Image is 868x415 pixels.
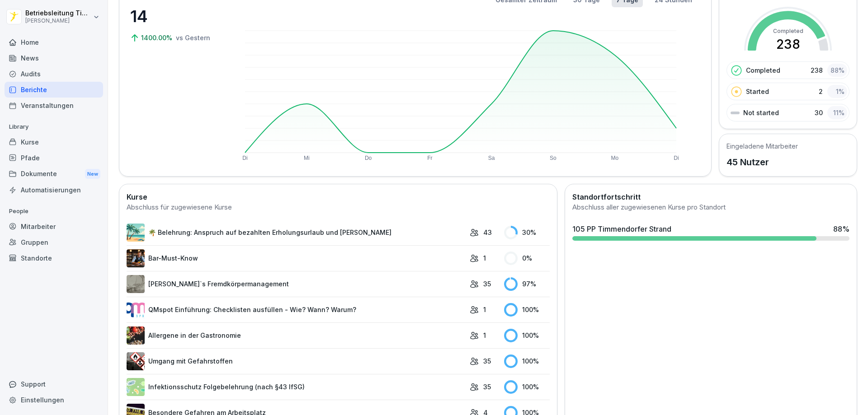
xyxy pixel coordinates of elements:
[127,301,145,319] img: rsy9vu330m0sw5op77geq2rv.png
[5,376,103,392] div: Support
[127,378,145,396] img: tgff07aey9ahi6f4hltuk21p.png
[572,202,849,213] div: Abschluss aller zugewiesenen Kurse pro Standort
[85,169,100,179] div: New
[141,33,174,42] p: 1400.00%
[427,155,432,161] text: Fr
[242,155,247,161] text: Di
[130,4,221,28] p: 14
[726,155,798,169] p: 45 Nutzer
[5,134,103,150] a: Kurse
[569,220,853,244] a: 105 PP Timmendorfer Strand88%
[504,380,550,394] div: 100 %
[5,166,103,182] a: DokumenteNew
[504,303,550,317] div: 100 %
[127,352,145,370] img: ro33qf0i8ndaw7nkfv0stvse.png
[127,224,145,242] img: s9mc00x6ussfrb3lxoajtb4r.png
[504,329,550,342] div: 100 %
[833,224,849,234] div: 88 %
[25,9,91,17] p: Betriebsleitung Timmendorf
[674,155,679,161] text: Di
[488,155,495,161] text: Sa
[127,202,550,213] div: Abschluss für zugewiesene Kurse
[815,108,823,117] p: 30
[127,352,465,370] a: Umgang mit Gefahrstoffen
[304,155,310,161] text: Mi
[127,249,145,267] img: avw4yih0pjczq94wjribdn74.png
[365,155,372,161] text: Do
[483,382,491,392] p: 35
[5,98,103,113] a: Veranstaltungen
[746,87,769,96] p: Started
[504,252,550,265] div: 0 %
[5,219,103,234] a: Mitarbeiter
[504,354,550,368] div: 100 %
[572,191,849,202] h2: Standortfortschritt
[127,275,465,293] a: [PERSON_NAME]`s Fremdkörpermanagement
[5,392,103,408] a: Einstellungen
[572,224,671,234] div: 105 PP Timmendorfer Strand
[5,34,103,50] a: Home
[5,250,103,266] a: Standorte
[127,378,465,396] a: Infektionsschutz Folgebelehrung (nach §43 IfSG)
[743,108,779,117] p: Not started
[127,224,465,242] a: 🌴 Belehrung: Anspruch auf bezahlten Erholungsurlaub und [PERSON_NAME]
[611,155,618,161] text: Mo
[550,155,557,161] text: So
[176,33,210,42] p: vs Gestern
[5,204,103,219] p: People
[5,166,103,182] div: Dokumente
[746,65,780,75] p: Completed
[5,82,103,98] a: Berichte
[827,106,847,119] div: 11 %
[5,66,103,82] a: Audits
[5,150,103,166] a: Pfade
[819,87,823,96] p: 2
[483,356,491,366] p: 35
[5,120,103,134] p: Library
[5,234,103,250] a: Gruppen
[127,301,465,319] a: QMspot Einführung: Checklisten ausfüllen - Wie? Wann? Warum?
[483,305,486,314] p: 1
[5,182,103,198] a: Automatisierungen
[483,253,486,263] p: 1
[127,249,465,267] a: Bar-Must-Know
[827,64,847,77] div: 88 %
[504,277,550,291] div: 97 %
[811,65,823,75] p: 238
[483,228,492,237] p: 43
[483,279,491,289] p: 35
[25,18,91,24] p: [PERSON_NAME]
[483,331,486,340] p: 1
[127,191,550,202] h2: Kurse
[726,141,798,151] h5: Eingeladene Mitarbeiter
[5,50,103,66] a: News
[504,226,550,239] div: 30 %
[127,326,465,345] a: Allergene in der Gastronomie
[127,275,145,293] img: ltafy9a5l7o16y10mkzj65ij.png
[827,85,847,98] div: 1 %
[127,326,145,345] img: gsgognukgwbtoe3cnlsjjbmw.png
